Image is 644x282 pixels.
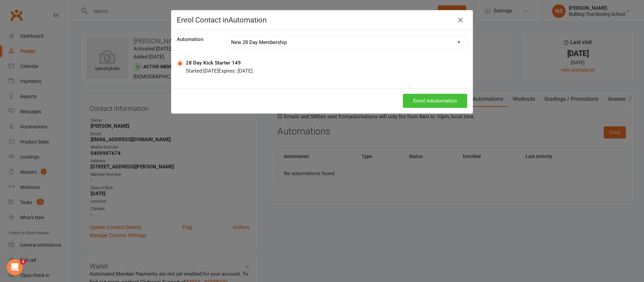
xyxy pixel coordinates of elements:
label: Automation [177,35,203,43]
button: Enrol inAutomation [403,94,467,108]
iframe: Intercom live chat [7,259,23,275]
strong: 28 Day Kick Starter 149 [186,60,241,66]
span: 1 [20,259,26,265]
div: Started: [DATE] Expires: [DATE] . [186,67,254,75]
h4: Enrol Contact in Automation [177,16,467,24]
